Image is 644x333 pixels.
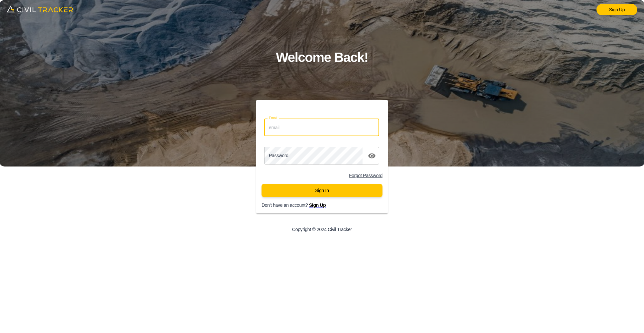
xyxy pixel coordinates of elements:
p: Don't have an account? [262,202,393,208]
p: Copyright © 2024 Civil Tracker [292,227,352,232]
button: toggle password visibility [365,149,378,163]
button: Sign In [262,184,382,197]
img: logo [7,3,73,15]
a: Forgot Password [349,173,382,178]
a: Sign Up [309,202,326,208]
a: Sign Up [596,4,637,15]
input: email [264,119,379,136]
h1: Welcome Back! [276,47,368,68]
